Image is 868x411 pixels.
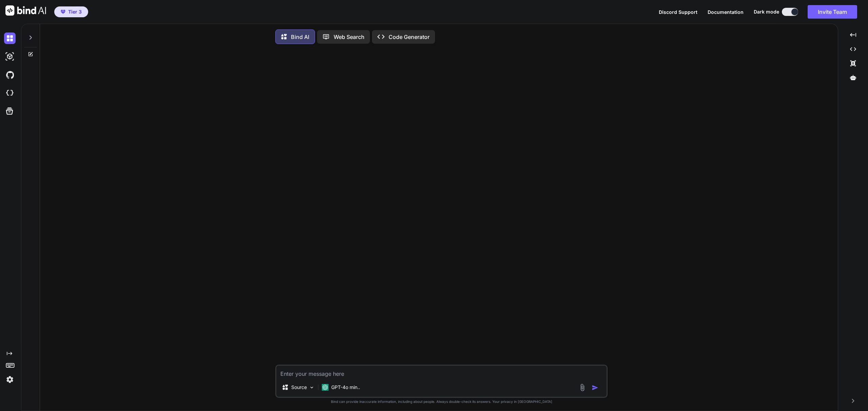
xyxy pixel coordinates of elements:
span: Dark mode [754,8,779,15]
button: Discord Support [659,8,697,16]
button: Documentation [708,8,744,16]
img: darkChat [4,33,16,44]
img: attachment [578,384,586,391]
img: settings [4,374,16,385]
img: icon [592,384,598,391]
p: Bind AI [291,33,309,41]
span: Discord Support [659,9,697,15]
span: Documentation [708,9,744,15]
img: premium [61,10,65,14]
img: Pick Models [309,385,315,390]
img: darkAi-studio [4,51,16,62]
button: Invite Team [808,5,857,19]
p: Code Generator [389,33,430,41]
img: cloudideIcon [4,87,16,99]
span: Tier 3 [68,8,82,15]
p: Bind can provide inaccurate information, including about people. Always double-check its answers.... [275,399,608,404]
img: Bind AI [5,5,46,16]
p: Source [291,384,307,391]
img: githubDark [4,69,16,81]
p: Web Search [334,33,364,41]
p: GPT-4o min.. [331,384,360,391]
button: premiumTier 3 [54,6,88,17]
img: GPT-4o mini [322,384,329,391]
